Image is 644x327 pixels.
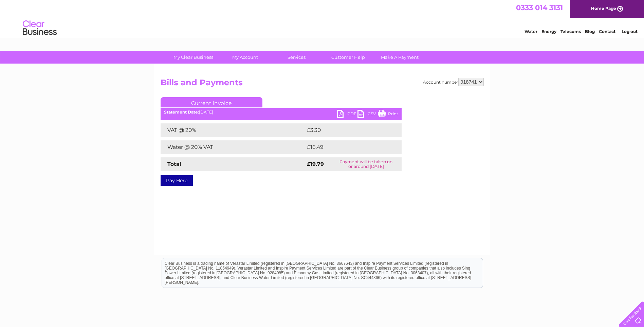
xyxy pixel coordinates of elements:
[357,110,378,120] a: CSV
[525,29,537,34] a: Water
[161,140,305,154] td: Water @ 20% VAT
[161,78,484,91] h2: Bills and Payments
[320,51,376,64] a: Customer Help
[305,123,386,137] td: £3.30
[161,175,193,186] a: Pay Here
[161,110,402,115] div: [DATE]
[167,161,181,167] strong: Total
[217,51,273,64] a: My Account
[161,97,262,107] a: Current Invoice
[162,4,483,33] div: Clear Business is a trading name of Verastar Limited (registered in [GEOGRAPHIC_DATA] No. 3667643...
[560,29,581,34] a: Telecoms
[585,29,595,34] a: Blog
[269,51,325,64] a: Services
[307,161,324,167] strong: £19.79
[305,140,388,154] td: £16.49
[372,51,428,64] a: Make A Payment
[331,157,402,171] td: Payment will be taken on or around [DATE]
[337,110,357,120] a: PDF
[165,51,221,64] a: My Clear Business
[423,78,484,86] div: Account number
[161,123,305,137] td: VAT @ 20%
[516,3,563,12] a: 0333 014 3131
[622,29,638,34] a: Log out
[164,109,199,115] b: Statement Date:
[599,29,615,34] a: Contact
[541,29,556,34] a: Energy
[378,110,398,120] a: Print
[22,18,57,38] img: logo.png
